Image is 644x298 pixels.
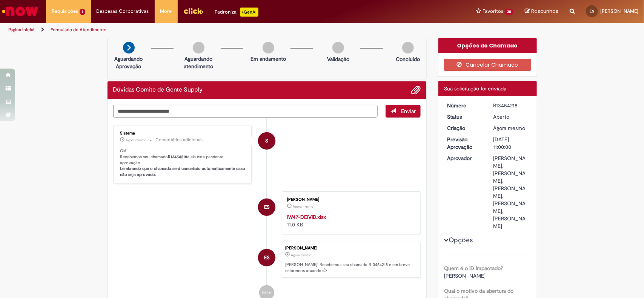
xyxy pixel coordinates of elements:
time: 27/08/2025 18:54:59 [126,138,146,142]
span: Agora mesmo [291,253,311,257]
span: Agora mesmo [293,204,313,209]
span: ES [264,249,270,267]
p: Aguardando atendimento [180,55,217,70]
div: Padroniza [215,8,258,17]
div: 27/08/2025 18:54:44 [493,124,529,132]
span: Agora mesmo [126,138,146,142]
span: Sua solicitação foi enviada [444,85,506,92]
dt: Criação [441,124,488,132]
button: Enviar [386,105,421,118]
div: Eliana Maria Costa da Silva [258,199,275,216]
div: Opções do Chamado [438,38,537,53]
span: [PERSON_NAME] [444,272,486,279]
p: [PERSON_NAME]! Recebemos seu chamado R13454218 e em breve estaremos atuando. [285,262,417,274]
span: Rascunhos [531,8,558,15]
span: Enviar [401,108,416,115]
b: Lembrando que o chamado será cancelado automaticamente caso não seja aprovado. [120,166,247,177]
img: click_logo_yellow_360x200.png [183,5,204,17]
img: img-circle-grey.png [402,42,414,53]
span: Requisições [52,8,78,15]
dt: Previsão Aprovação [441,136,488,151]
div: [PERSON_NAME] [285,246,417,251]
a: Página inicial [8,27,34,33]
time: 27/08/2025 18:54:44 [291,253,311,257]
span: S [265,132,268,150]
dt: Número [441,102,488,109]
p: Olá! Recebemos seu chamado e ele esta pendente aprovação. [120,148,246,178]
span: Despesas Corporativas [97,8,149,15]
div: [DATE] 11:00:00 [493,136,529,151]
small: Comentários adicionais [156,137,204,143]
p: Em andamento [251,55,286,63]
img: img-circle-grey.png [332,42,344,53]
span: [PERSON_NAME] [600,8,638,14]
p: Concluído [396,55,420,63]
div: Aberto [493,113,529,121]
span: ES [590,9,594,14]
img: ServiceNow [1,4,40,19]
time: 27/08/2025 18:54:37 [293,204,313,209]
b: R13454218 [168,154,188,160]
dt: Status [441,113,488,121]
a: IW47-DEIVID.xlsx [287,214,326,220]
span: 20 [505,9,513,15]
img: img-circle-grey.png [193,42,204,53]
span: ES [264,198,270,216]
span: More [160,8,172,15]
div: [PERSON_NAME] [287,197,413,202]
time: 27/08/2025 18:54:44 [493,125,526,131]
div: 11.0 KB [287,213,413,228]
img: img-circle-grey.png [263,42,274,53]
li: Eliana Maria Costa da Silva [113,242,421,278]
dt: Aprovador [441,154,488,162]
div: [PERSON_NAME], [PERSON_NAME], [PERSON_NAME], [PERSON_NAME], [PERSON_NAME] [493,154,529,230]
p: Validação [327,55,349,63]
span: 1 [80,9,85,15]
h2: Dúvidas Comite de Gente Supply Histórico de tíquete [113,87,203,93]
button: Cancelar Chamado [444,59,531,71]
span: Favoritos [483,8,503,15]
img: arrow-next.png [123,42,135,53]
div: Eliana Maria Costa da Silva [258,249,275,266]
a: Rascunhos [525,8,558,15]
p: +GenAi [240,8,258,17]
button: Adicionar anexos [411,85,421,95]
div: Sistema [120,131,246,136]
textarea: Digite sua mensagem aqui... [113,105,378,118]
span: Agora mesmo [493,125,526,131]
a: Formulário de Atendimento [51,27,106,33]
ul: Trilhas de página [6,23,424,37]
div: R13454218 [493,102,529,109]
b: Quem é o ID Impactado? [444,265,503,272]
div: System [258,132,275,150]
p: Aguardando Aprovação [111,55,147,70]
